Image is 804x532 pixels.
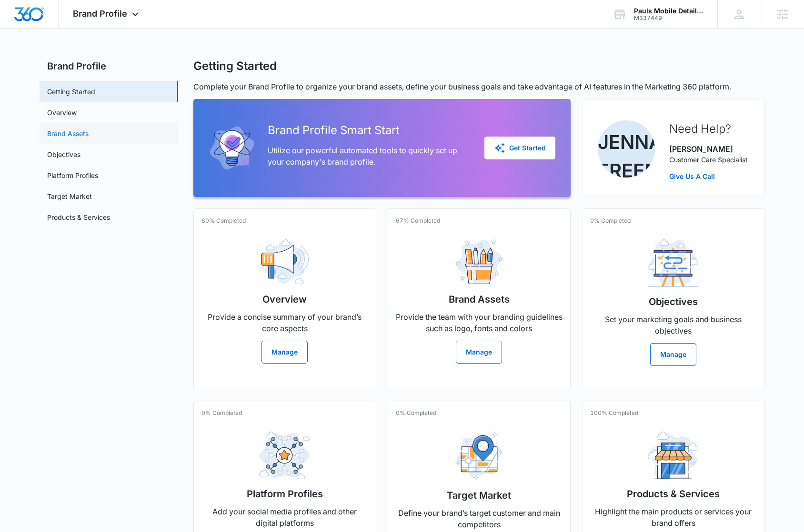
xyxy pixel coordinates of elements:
div: account name [634,7,703,15]
a: Give Us A Call [669,171,748,181]
h1: Getting Started [193,59,277,73]
div: account id [634,15,703,21]
a: Brand Assets [47,128,89,138]
h2: Overview [262,292,307,306]
h2: Brand Profile [40,59,178,73]
a: Products & Services [47,212,110,222]
p: Provide the team with your branding guidelines such as logo, fonts and colors [396,311,563,334]
p: [PERSON_NAME] [669,143,748,155]
img: Jenna Freeman [598,120,655,177]
h2: Products & Services [627,487,720,501]
a: 67% CompletedBrand AssetsProvide the team with your branding guidelines such as logo, fonts and c... [388,208,571,389]
h2: Platform Profiles [247,487,323,501]
span: Brand Profile [73,9,127,19]
p: 60% Completed [201,217,246,225]
a: Platform Profiles [47,170,98,180]
button: Manage [456,341,502,364]
h2: Brand Assets [449,292,510,306]
p: Define your brand’s target customer and main competitors [396,507,563,530]
p: Add your social media profiles and other digital platforms [201,506,368,529]
a: Overview [47,108,77,118]
p: Highlight the main products or services your brand offers [590,506,757,529]
button: Manage [650,343,696,366]
div: Get Started [494,142,546,154]
p: 100% Completed [590,409,638,417]
a: 60% CompletedOverviewProvide a concise summary of your brand’s core aspectsManage [193,208,376,389]
a: Getting Started [47,87,95,97]
a: Target Market [47,191,92,201]
p: Provide a concise summary of your brand’s core aspects [201,311,368,334]
h2: Need Help? [669,120,748,138]
h2: Target Market [447,488,511,502]
p: Complete your Brand Profile to organize your brand assets, define your business goals and take ad... [193,81,765,92]
p: 0% Completed [201,409,242,417]
h2: Objectives [649,295,698,309]
a: Objectives [47,149,80,159]
p: 67% Completed [396,217,440,225]
button: Get Started [484,137,555,159]
p: Utilize our powerful automated tools to quickly set up your company's brand profile. [268,145,469,167]
p: Set your marketing goals and business objectives [590,314,757,336]
h2: Brand Profile Smart Start [268,122,469,139]
p: 0% Completed [396,409,436,417]
button: Manage [261,341,308,364]
p: Customer Care Specialist [669,155,748,165]
a: 0% CompletedObjectivesSet your marketing goals and business objectivesManage [582,208,765,389]
p: 0% Completed [590,217,631,225]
